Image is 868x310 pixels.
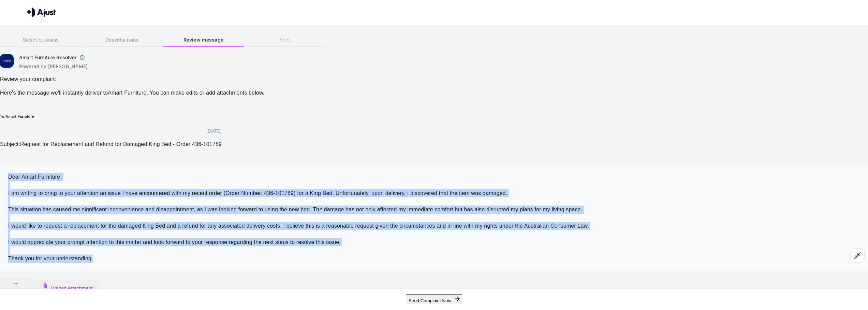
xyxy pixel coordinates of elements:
span: Dear Amart Furniture, I am writing to bring to your attention an issue I have encountered with my... [8,174,589,261]
h6: Sent [244,36,325,44]
button: Send Complaint Now [406,294,462,304]
img: Ajust [27,7,56,17]
button: Upload Attachment [36,280,100,293]
h6: Review message [163,36,244,44]
h6: Describe issue [82,36,163,44]
p: Powered by [PERSON_NAME] [19,63,88,70]
h6: Amart Furniture Resolver [19,54,77,61]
